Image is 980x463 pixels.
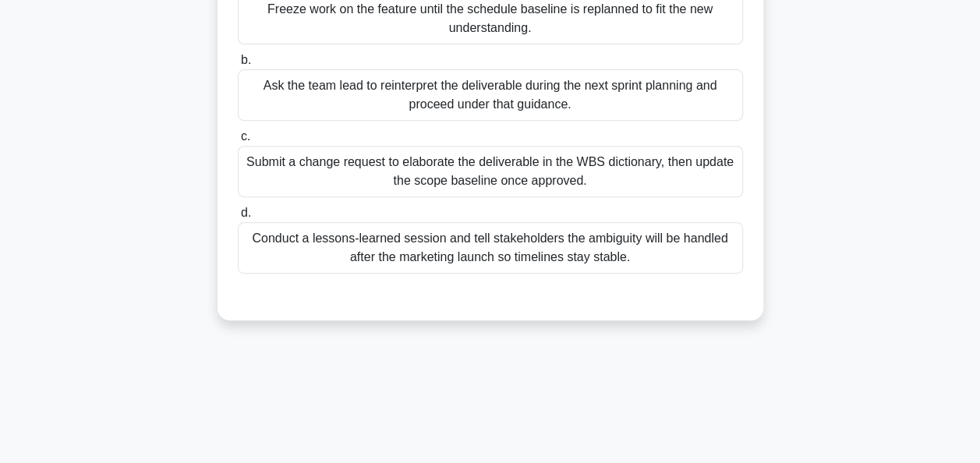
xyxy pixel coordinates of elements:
[241,53,251,66] span: b.
[238,146,743,197] div: Submit a change request to elaborate the deliverable in the WBS dictionary, then update the scope...
[238,69,743,121] div: Ask the team lead to reinterpret the deliverable during the next sprint planning and proceed unde...
[241,129,250,143] span: c.
[241,206,251,219] span: d.
[238,222,743,274] div: Conduct a lessons-learned session and tell stakeholders the ambiguity will be handled after the m...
